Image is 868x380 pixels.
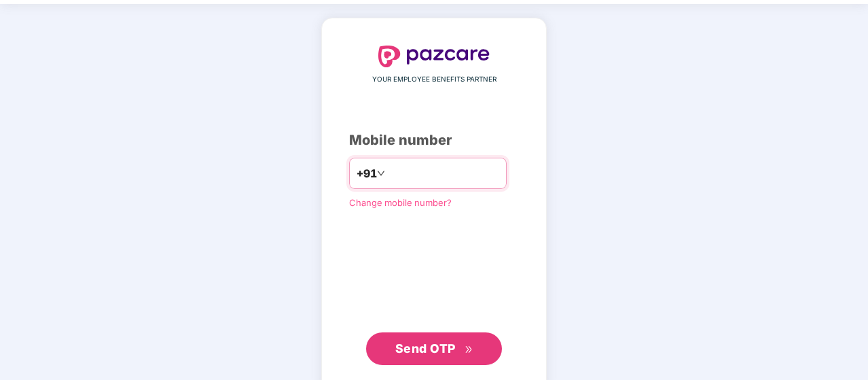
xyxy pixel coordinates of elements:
[465,345,473,354] span: double-right
[395,341,456,356] span: Send OTP
[357,165,377,182] span: +91
[372,74,496,85] span: YOUR EMPLOYEE BENEFITS PARTNER
[349,130,519,151] div: Mobile number
[377,169,385,177] span: down
[366,332,502,365] button: Send OTPdouble-right
[349,197,452,208] a: Change mobile number?
[378,46,490,67] img: logo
